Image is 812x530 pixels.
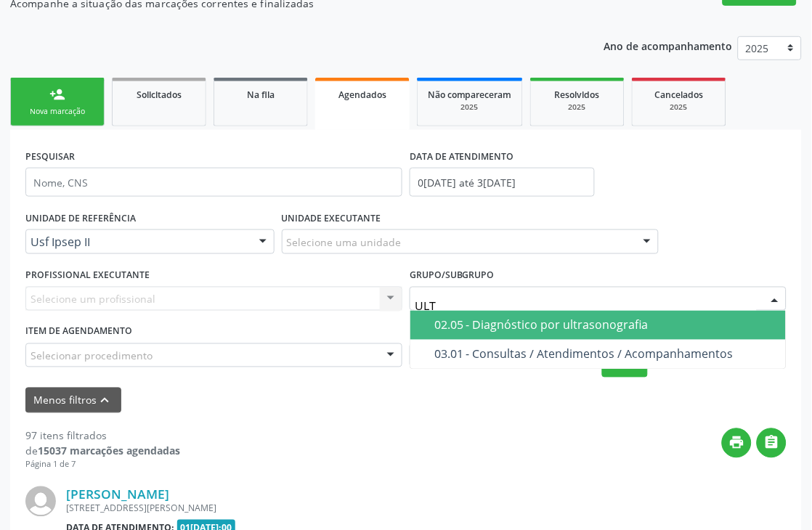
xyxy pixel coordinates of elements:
[66,486,169,502] a: [PERSON_NAME]
[428,89,512,101] span: Não compareceram
[338,89,386,101] span: Agendados
[66,502,569,515] div: [STREET_ADDRESS][PERSON_NAME]
[282,207,381,229] label: UNIDADE EXECUTANTE
[25,428,180,444] div: 97 itens filtrados
[97,393,113,409] i: keyboard_arrow_up
[555,89,600,101] span: Resolvidos
[287,235,402,250] span: Selecione uma unidade
[38,444,180,458] strong: 15037 marcações agendadas
[25,207,136,229] label: UNIDADE DE REFERÊNCIA
[415,292,757,321] input: Selecione um grupo ou subgrupo
[643,102,715,113] div: 2025
[729,435,745,451] i: print
[49,86,65,102] div: person_add
[655,89,704,101] span: Cancelados
[428,102,512,113] div: 2025
[31,348,153,364] span: Selecionar procedimento
[31,235,245,249] span: Usf Ipsep II
[410,264,495,287] label: Grupo/Subgrupo
[25,388,121,413] button: Menos filtroskeyboard_arrow_up
[434,348,777,360] div: 03.01 - Consultas / Atendimentos / Acompanhamentos
[25,459,180,471] div: Página 1 de 7
[247,89,275,101] span: Na fila
[410,168,595,197] input: Selecione um intervalo
[410,145,514,168] label: DATA DE ATENDIMENTO
[25,321,132,343] label: Item de agendamento
[434,319,777,331] div: 02.05 - Diagnóstico por ultrasonografia
[764,435,780,451] i: 
[25,168,402,197] input: Nome, CNS
[541,102,614,113] div: 2025
[25,444,180,459] div: de
[604,36,733,54] p: Ano de acompanhamento
[25,264,150,287] label: PROFISSIONAL EXECUTANTE
[757,428,787,458] button: 
[25,145,75,168] label: PESQUISAR
[722,428,752,458] button: print
[21,106,94,117] div: Nova marcação
[137,89,182,101] span: Solicitados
